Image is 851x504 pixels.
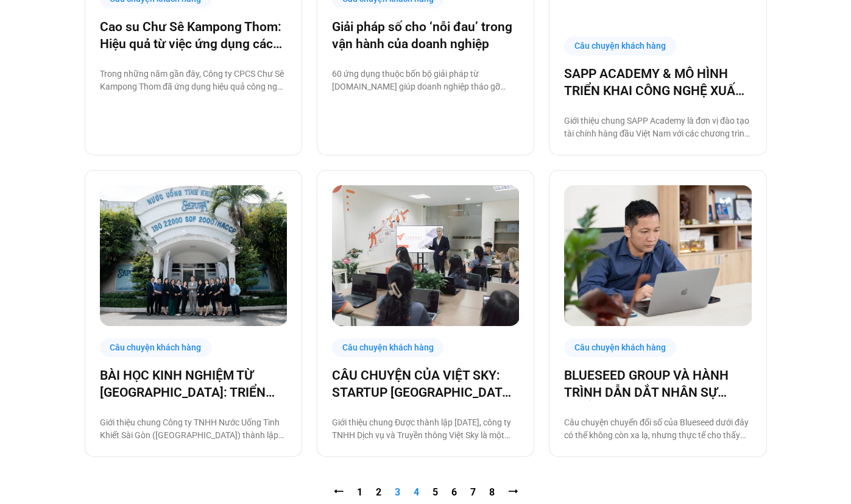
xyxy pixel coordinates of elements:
[357,486,362,498] a: 1
[100,338,212,357] div: Câu chuyện khách hàng
[395,486,400,498] span: 3
[451,486,457,498] a: 6
[564,65,751,99] a: SAPP ACADEMY & MÔ HÌNH TRIỂN KHAI CÔNG NGHỆ XUẤT PHÁT TỪ TƯ DUY QUẢN TRỊ
[508,486,518,498] a: ⭢
[564,338,676,357] div: Câu chuyện khách hàng
[100,68,287,93] p: Trong những năm gần đây, Công ty CPCS Chư Sê Kampong Thom đã ứng dụng hiệu quả công nghệ thông ti...
[332,68,519,93] p: 60 ứng dụng thuộc bốn bộ giải pháp từ [DOMAIN_NAME] giúp doanh nghiệp tháo gỡ điểm nghẽn trong vậ...
[489,486,495,498] a: 8
[433,486,438,498] a: 5
[564,37,676,55] div: Câu chuyện khách hàng
[564,115,751,140] p: Giới thiệu chung SAPP Academy là đơn vị đào tạo tài chính hàng đầu Việt Nam với các chương trình ...
[564,416,751,442] p: Câu chuyện chuyển đổi số của Blueseed dưới đây có thể không còn xa lạ, nhưng thực tế cho thấy nó ...
[332,416,519,442] p: Giới thiệu chung Được thành lập [DATE], công ty TNHH Dịch vụ và Truyền thông Việt Sky là một agen...
[332,338,444,357] div: Câu chuyện khách hàng
[414,486,419,498] a: 4
[376,486,381,498] a: 2
[334,486,344,498] a: ⭠
[564,367,751,401] a: BLUESEED GROUP VÀ HÀNH TRÌNH DẪN DẮT NHÂN SỰ TRIỂN KHAI CÔNG NGHỆ
[100,18,287,52] a: Cao su Chư Sê Kampong Thom: Hiệu quả từ việc ứng dụng các phần mềm chuyên dụng vào công tác chuyê...
[100,367,287,401] a: BÀI HỌC KINH NGHIỆM TỪ [GEOGRAPHIC_DATA]: TRIỂN KHAI CÔNG NGHỆ CHO BA THẾ HỆ NHÂN SỰ
[332,367,519,401] a: CÂU CHUYỆN CỦA VIỆT SKY: STARTUP [GEOGRAPHIC_DATA] SỐ HOÁ NGAY TỪ KHI CHỈ CÓ 5 NHÂN SỰ
[470,486,476,498] a: 7
[85,485,767,500] nav: Pagination
[100,416,287,442] p: Giới thiệu chung Công ty TNHH Nước Uống Tinh Khiết Sài Gòn ([GEOGRAPHIC_DATA]) thành lập [DATE] b...
[332,18,519,52] a: Giải pháp số cho ‘nỗi đau’ trong vận hành của doanh nghiệp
